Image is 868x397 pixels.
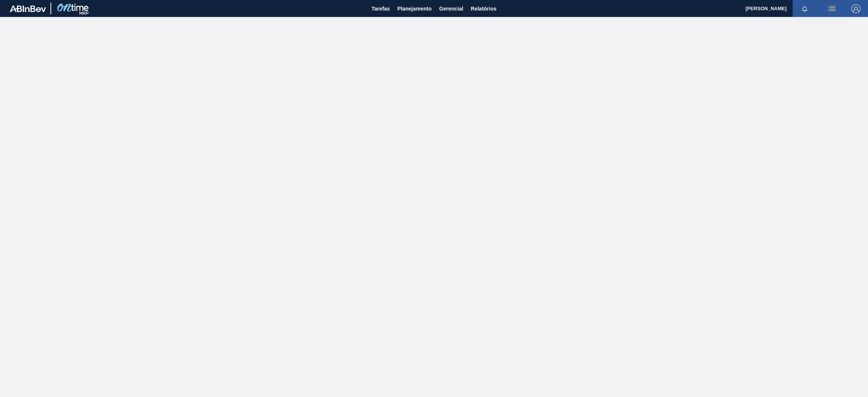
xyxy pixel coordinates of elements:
img: Logout [851,4,860,13]
span: Planejamento [397,4,432,13]
span: Tarefas [371,4,390,13]
span: Relatórios [471,4,497,13]
span: Gerencial [439,4,463,13]
button: Notificações [793,3,817,14]
img: userActions [827,4,836,13]
img: TNhmsLtSVTkK8tSr43FrP2fwEKptu5GPRR3wAAAABJRU5ErkJggg== [10,5,46,12]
